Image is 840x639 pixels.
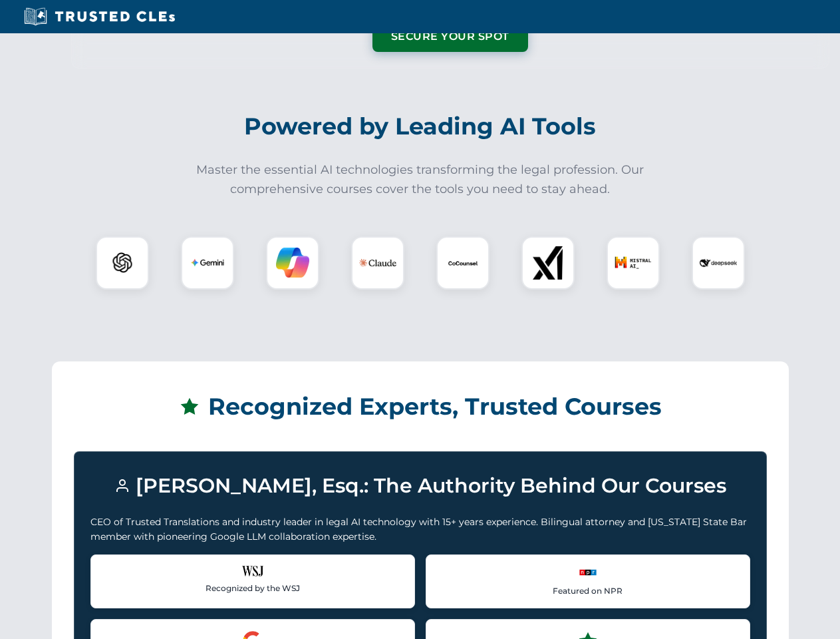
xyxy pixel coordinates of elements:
button: Secure Your Spot [372,21,528,52]
p: Master the essential AI technologies transforming the legal profession. Our comprehensive courses... [188,160,653,199]
div: xAI [521,236,575,290]
img: Trusted CLEs [20,7,179,27]
h3: [PERSON_NAME], Esq.: The Authority Behind Our Courses [90,468,750,504]
p: CEO of Trusted Translations and industry leader in legal AI technology with 15+ years experience.... [90,515,750,544]
img: ChatGPT Logo [103,244,142,282]
img: Gemini Logo [191,246,224,280]
img: NPR [577,566,599,578]
h2: Powered by Leading AI Tools [52,103,789,150]
h2: Recognized Experts, Trusted Courses [74,383,767,430]
img: xAI Logo [531,246,565,280]
div: Copilot [266,236,319,290]
img: Mistral AI Logo [615,244,652,282]
img: Wall Street Journal [242,566,263,576]
div: CoCounsel [436,236,490,290]
img: CoCounsel Logo [446,246,480,280]
p: Featured on NPR [437,584,739,597]
p: Recognized by the WSJ [102,582,404,594]
img: DeepSeek Logo [700,244,737,282]
img: Claude Logo [359,244,396,282]
div: Gemini [181,236,234,290]
div: Mistral AI [607,236,660,290]
img: Copilot Logo [276,246,309,280]
div: DeepSeek [692,236,745,290]
div: ChatGPT [96,236,149,290]
div: Claude [351,236,404,290]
